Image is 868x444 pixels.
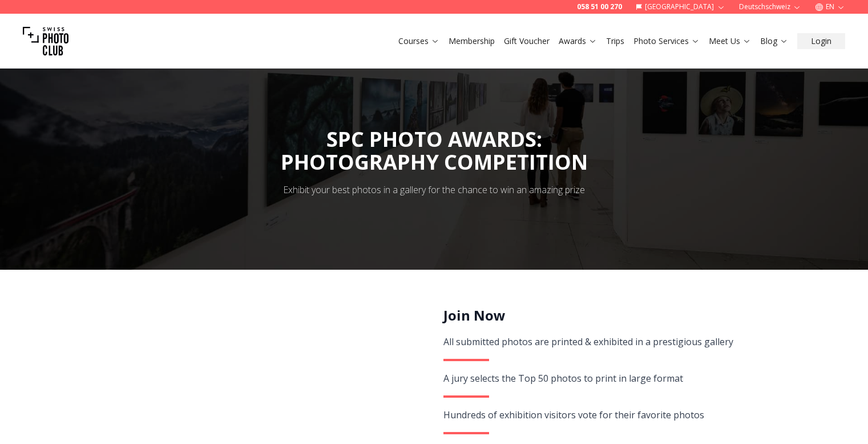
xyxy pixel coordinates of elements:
[756,33,793,49] button: Blog
[394,33,444,49] button: Courses
[760,35,788,47] a: Blog
[577,2,622,11] a: 058 51 00 270
[554,33,601,49] button: Awards
[633,35,700,47] a: Photo Services
[629,33,704,49] button: Photo Services
[281,125,588,174] span: SPC PHOTO AWARDS:
[704,33,756,49] button: Meet Us
[443,370,777,386] div: A jury selects the Top 50 photos to print in large format
[449,35,495,47] a: Membership
[443,407,777,423] div: Hundreds of exhibition visitors vote for their favorite photos
[601,33,629,49] button: Trips
[504,35,550,47] a: Gift Voucher
[443,334,777,350] div: All submitted photos are printed & exhibited in a prestigious gallery
[559,35,597,47] a: Awards
[444,33,499,49] button: Membership
[606,35,624,47] a: Trips
[398,35,439,47] a: Courses
[443,306,777,325] h2: Join Now
[281,151,588,174] div: PHOTOGRAPHY COMPETITION
[23,18,68,64] img: Swiss photo club
[797,33,845,49] button: Login
[709,35,751,47] a: Meet Us
[499,33,554,49] button: Gift Voucher
[283,183,585,197] div: Exhibit your best photos in a gallery for the chance to win an amazing prize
